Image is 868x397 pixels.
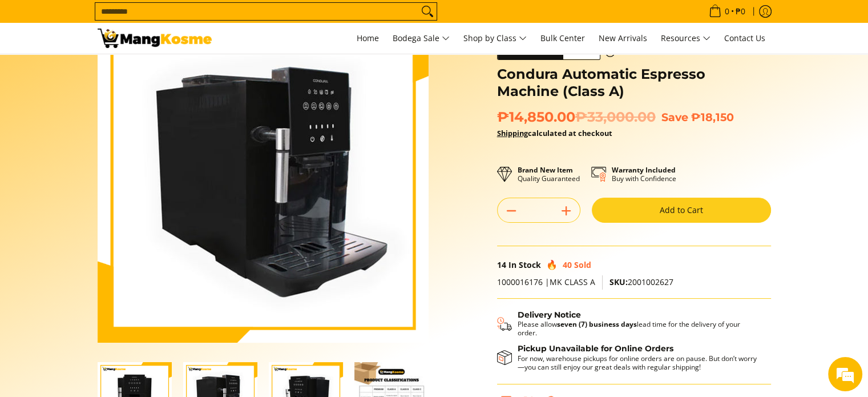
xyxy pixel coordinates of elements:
[508,259,541,270] span: In Stock
[357,33,379,43] span: Home
[691,110,734,124] span: ₱18,150
[98,11,429,343] img: Condura Automatic Espresso Machine (Class A)
[518,165,573,175] strong: Brand New Item
[575,109,656,126] del: ₱33,000.00
[497,310,760,338] button: Shipping & Delivery
[518,354,760,371] p: For now, warehouse pickups for online orders are on pause. But don’t worry—you can still enjoy ou...
[552,202,580,220] button: Add
[497,259,506,270] span: 14
[599,33,647,43] span: New Arrivals
[98,29,212,48] img: Condura Automatic Espresso Machine - Pamasko Sale l Mang Kosme
[705,5,749,18] span: •
[592,198,771,223] button: Add to Cart
[609,276,628,287] span: SKU:
[574,259,591,270] span: Sold
[655,23,716,54] a: Resources
[497,128,528,138] a: Shipping
[593,23,653,54] a: New Arrivals
[497,276,595,287] span: 1000016176 |MK CLASS A
[724,33,765,43] span: Contact Us
[497,66,771,100] h1: Condura Automatic Espresso Machine (Class A)
[497,128,612,138] strong: calculated at checkout
[540,33,585,43] span: Bulk Center
[518,166,580,183] p: Quality Guaranteed
[612,166,676,183] p: Buy with Confidence
[497,109,656,126] span: ₱14,850.00
[557,319,637,329] strong: seven (7) business days
[393,31,450,46] span: Bodega Sale
[661,31,710,46] span: Resources
[351,23,385,54] a: Home
[463,31,527,46] span: Shop by Class
[609,276,673,287] span: 2001002627
[535,23,591,54] a: Bulk Center
[661,110,688,124] span: Save
[612,165,676,175] strong: Warranty Included
[563,259,572,270] span: 40
[518,343,673,354] strong: Pickup Unavailable for Online Orders
[223,23,771,54] nav: Main Menu
[718,23,771,54] a: Contact Us
[498,202,525,220] button: Subtract
[458,23,532,54] a: Shop by Class
[518,310,581,320] strong: Delivery Notice
[418,3,437,20] button: Search
[387,23,455,54] a: Bodega Sale
[734,7,747,15] span: ₱0
[518,320,760,337] p: Please allow lead time for the delivery of your order.
[723,7,731,15] span: 0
